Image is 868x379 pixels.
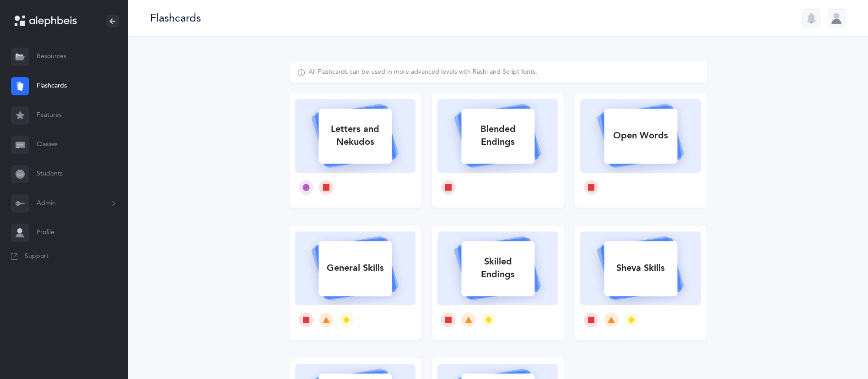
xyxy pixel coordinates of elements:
[461,250,534,286] div: Skilled Endings
[25,252,49,261] span: Support
[318,117,392,154] div: Letters and Nekudos
[150,11,201,26] div: Flashcards
[308,68,537,77] div: All Flashcards can be used in more advanced levels with Rashi and Script fonts.
[604,124,677,148] div: Open Words
[318,256,392,280] div: General Skills
[461,117,534,154] div: Blended Endings
[604,256,677,280] div: Sheva Skills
